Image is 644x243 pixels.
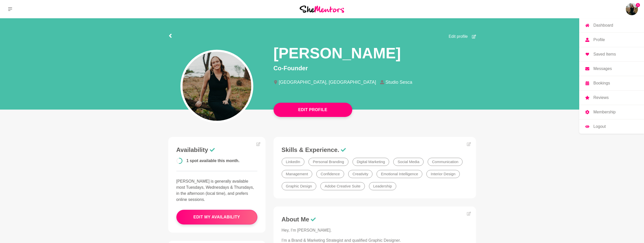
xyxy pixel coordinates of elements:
a: Saved Items [579,47,644,61]
h1: [PERSON_NAME] [274,44,401,63]
p: [PERSON_NAME] is generally available most Tuesdays, Wednesdays & Thursdays, in the afternoon (loc... [176,178,257,203]
p: Saved Items [593,52,616,56]
a: Bookings [579,76,644,90]
span: 1 spot available this month. [186,159,240,163]
p: Bookings [593,81,610,85]
a: Jess Smithies1DashboardProfileSaved ItemsMessagesBookingsReviewsMembershipLogout [626,3,638,15]
p: Messages [593,67,612,71]
button: Edit Profile [274,103,352,117]
span: Edit profile [449,33,468,40]
h3: About Me [282,216,468,223]
p: Profile [593,38,605,42]
a: Profile [579,33,644,47]
p: Reviews [593,96,609,100]
a: Reviews [579,91,644,105]
span: 1 [636,3,640,7]
h3: Skills & Experience. [282,146,468,154]
a: Messages [579,62,644,76]
p: Co-Founder [274,64,476,73]
p: Dashboard [593,23,613,27]
p: Logout [593,125,606,129]
img: Jess Smithies [626,3,638,15]
li: [GEOGRAPHIC_DATA], [GEOGRAPHIC_DATA] [274,80,380,84]
a: Dashboard [579,18,644,32]
p: Membership [593,110,616,114]
img: She Mentors Logo [300,6,344,12]
p: Hey, I’m [PERSON_NAME]. [282,227,468,233]
h3: Availability [176,146,257,154]
button: edit my availability [176,210,257,224]
li: Studio Sesca [380,80,416,84]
